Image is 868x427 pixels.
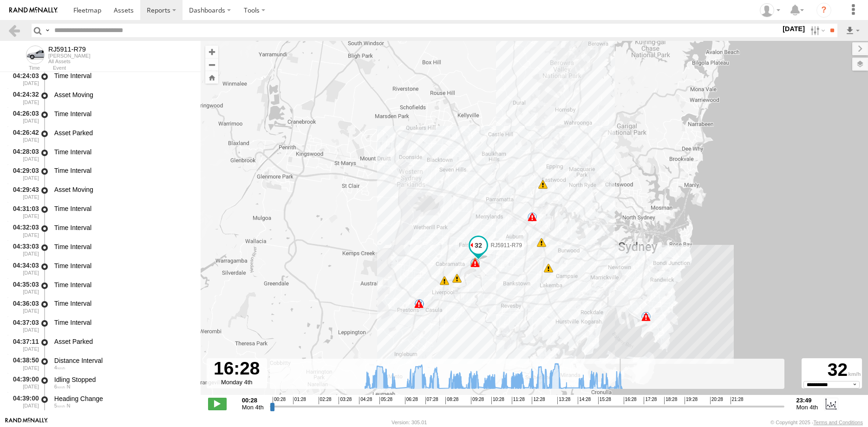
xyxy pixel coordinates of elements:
strong: 00:28 [242,397,264,404]
span: 00:28 [273,397,286,404]
span: 02:28 [319,397,332,404]
div: Version: 305.01 [392,420,427,425]
div: 04:37:11 [DATE] [7,336,40,353]
div: 04:28:03 [DATE] [7,146,40,164]
div: [PERSON_NAME] [48,53,90,59]
label: Export results as... [845,24,861,37]
span: Mon 4th Aug 2025 [796,404,818,411]
div: 04:29:03 [DATE] [7,165,40,183]
div: 04:39:00 [DATE] [7,393,40,410]
span: 20:28 [710,397,723,404]
span: 01:28 [293,397,306,404]
div: 04:32:03 [DATE] [7,222,40,239]
div: Asset Parked [54,129,192,137]
button: Zoom in [205,46,218,58]
span: 16:28 [624,397,637,404]
label: [DATE] [781,24,807,34]
label: Search Query [44,24,51,37]
div: 04:31:03 [DATE] [7,203,40,220]
span: 09:28 [471,397,484,404]
span: 19:28 [685,397,698,404]
div: 04:33:03 [DATE] [7,241,40,258]
div: Time Interval [54,148,192,156]
a: Visit our Website [5,418,48,427]
span: 12:28 [532,397,545,404]
div: Event [53,66,201,71]
div: Time Interval [54,318,192,327]
div: 04:24:03 [DATE] [7,70,40,87]
div: © Copyright 2025 - [770,420,863,425]
div: All Assets [48,59,90,64]
div: Heading Change [54,394,192,403]
div: Idling Stopped [54,375,192,384]
div: 04:24:32 [DATE] [7,89,40,106]
div: 32 [803,360,861,381]
div: Asset Moving [54,185,192,194]
span: 05:28 [379,397,392,404]
div: 04:37:03 [DATE] [7,317,40,335]
strong: 23:49 [796,397,818,404]
div: Quang Thomas [757,3,783,17]
span: 5 [54,403,65,408]
a: Back to previous Page [7,24,21,37]
div: 04:35:03 [DATE] [7,279,40,296]
div: Time Interval [54,110,192,118]
div: 04:34:03 [DATE] [7,260,40,277]
span: 4 [54,365,65,370]
span: Mon 4th Aug 2025 [242,404,264,411]
i: ? [816,3,831,18]
span: 15:28 [598,397,611,404]
div: Time Interval [54,72,192,80]
div: 04:26:42 [DATE] [7,127,40,145]
span: 06:28 [405,397,418,404]
a: Terms and Conditions [814,420,863,425]
div: 04:29:43 [DATE] [7,184,40,202]
span: 11:28 [512,397,525,404]
span: 6 [54,384,65,389]
span: 10:28 [491,397,504,404]
div: 6 [641,312,651,321]
div: Time Interval [54,166,192,175]
div: Asset Moving [54,91,192,99]
div: RJ5911-R79 - View Asset History [48,46,90,53]
div: Time [7,66,40,71]
span: 03:28 [339,397,352,404]
div: 6 [470,257,480,267]
div: Distance Interval [54,356,192,365]
span: 13:28 [557,397,570,404]
div: Time Interval [54,223,192,232]
span: 14:28 [578,397,591,404]
span: 18:28 [664,397,677,404]
div: 04:36:03 [DATE] [7,298,40,315]
button: Zoom out [205,58,218,71]
div: Time Interval [54,204,192,213]
div: Time Interval [54,243,192,251]
span: 08:28 [445,397,458,404]
div: 04:38:50 [DATE] [7,355,40,372]
div: 04:26:03 [DATE] [7,108,40,125]
label: Search Filter Options [807,24,827,37]
div: Time Interval [54,281,192,289]
span: Heading: 17 [66,403,70,408]
img: rand-logo.svg [9,7,58,13]
span: 04:28 [359,397,372,404]
span: 17:28 [644,397,657,404]
div: Time Interval [54,262,192,270]
span: 21:28 [731,397,744,404]
label: Play/Stop [208,398,227,410]
span: RJ5911-R79 [490,242,522,248]
div: 04:39:00 [DATE] [7,374,40,391]
span: Heading: 17 [66,384,70,389]
div: Asset Parked [54,337,192,346]
span: 07:28 [425,397,438,404]
button: Zoom Home [205,71,218,84]
div: Time Interval [54,299,192,308]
